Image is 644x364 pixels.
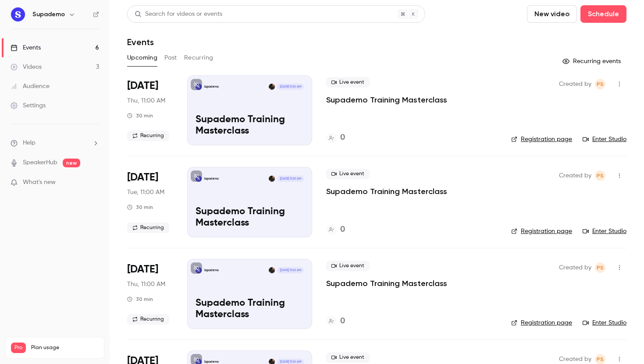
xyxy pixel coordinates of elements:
[326,186,447,197] a: Supademo Training Masterclass
[597,170,604,181] span: PS
[127,262,158,276] span: [DATE]
[23,158,57,167] a: SpeakerHub
[187,259,312,329] a: Supademo Training MasterclassSupademoPaulina Staszuk[DATE] 11:00 AMSupademo Training Masterclass
[326,169,370,179] span: Live event
[127,170,158,184] span: [DATE]
[11,82,50,91] div: Audience
[187,75,312,145] a: Supademo Training MasterclassSupademoPaulina Staszuk[DATE] 11:00 AMSupademo Training Masterclass
[127,79,158,93] span: [DATE]
[11,101,46,110] div: Settings
[127,75,173,145] div: Aug 21 Thu, 11:00 AM (America/Toronto)
[31,344,99,351] span: Plan usage
[326,352,370,363] span: Live event
[597,262,604,273] span: PS
[127,296,153,303] div: 30 min
[135,10,222,19] div: Search for videos or events
[127,280,165,289] span: Thu, 11:00 AM
[511,135,572,144] a: Registration page
[326,261,370,271] span: Live event
[340,224,345,236] h4: 0
[127,314,169,325] span: Recurring
[127,37,154,47] h1: Events
[326,77,370,88] span: Live event
[559,79,591,89] span: Created by
[277,84,303,90] span: [DATE] 11:00 AM
[340,132,345,144] h4: 0
[559,170,591,181] span: Created by
[597,79,604,89] span: PS
[11,7,25,21] img: Supademo
[326,278,447,289] a: Supademo Training Masterclass
[277,267,303,273] span: [DATE] 11:00 AM
[340,315,345,327] h4: 0
[583,135,626,144] a: Enter Studio
[269,176,275,182] img: Paulina Staszuk
[580,5,626,23] button: Schedule
[11,63,42,71] div: Videos
[326,95,447,105] a: Supademo Training Masterclass
[527,5,577,23] button: New video
[511,227,572,236] a: Registration page
[204,177,219,181] p: Supademo
[127,51,157,65] button: Upcoming
[127,112,153,119] div: 30 min
[326,224,345,236] a: 0
[127,188,164,197] span: Tue, 11:00 AM
[23,178,56,187] span: What's new
[269,267,275,273] img: Paulina Staszuk
[32,10,65,19] h6: Supademo
[127,204,153,211] div: 30 min
[11,343,26,353] span: Pro
[11,43,41,52] div: Events
[164,51,177,65] button: Past
[127,96,165,105] span: Thu, 11:00 AM
[595,79,605,89] span: Paulina Staszuk
[63,159,80,167] span: new
[196,114,304,137] p: Supademo Training Masterclass
[89,179,99,187] iframe: Noticeable Trigger
[127,259,173,329] div: Aug 28 Thu, 11:00 AM (America/Toronto)
[127,167,173,237] div: Aug 26 Tue, 11:00 AM (America/Toronto)
[196,206,304,229] p: Supademo Training Masterclass
[277,176,303,182] span: [DATE] 11:00 AM
[204,360,219,364] p: Supademo
[187,167,312,237] a: Supademo Training MasterclassSupademoPaulina Staszuk[DATE] 11:00 AMSupademo Training Masterclass
[595,170,605,181] span: Paulina Staszuk
[127,131,169,141] span: Recurring
[23,138,36,148] span: Help
[196,298,304,321] p: Supademo Training Masterclass
[204,85,219,89] p: Supademo
[559,262,591,273] span: Created by
[583,318,626,327] a: Enter Studio
[326,132,345,144] a: 0
[127,223,169,233] span: Recurring
[511,318,572,327] a: Registration page
[204,268,219,272] p: Supademo
[559,54,626,68] button: Recurring events
[326,315,345,327] a: 0
[595,262,605,273] span: Paulina Staszuk
[184,51,213,65] button: Recurring
[583,227,626,236] a: Enter Studio
[269,84,275,90] img: Paulina Staszuk
[11,138,99,148] li: help-dropdown-opener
